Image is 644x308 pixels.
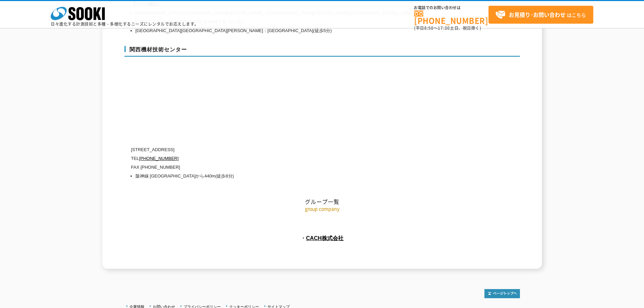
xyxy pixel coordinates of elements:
p: [STREET_ADDRESS] [131,145,456,154]
h2: グループ一覧 [124,131,520,205]
a: お見積り･お問い合わせはこちら [488,6,593,24]
h3: 関西機材技術センター [124,46,520,57]
a: CACH株式会社 [306,235,343,241]
span: 17:30 [438,25,450,31]
p: ・ [124,233,520,243]
span: お電話でのお問い合わせは [414,6,488,10]
span: (平日 ～ 土日、祝日除く) [414,25,481,31]
p: FAX [PHONE_NUMBER] [131,163,456,172]
span: 8:50 [424,25,434,31]
img: トップページへ [484,289,520,298]
a: [PHONE_NUMBER] [414,10,488,24]
p: TEL [131,154,456,163]
li: 阪神線 [GEOGRAPHIC_DATA]から440m(徒歩8分) [136,172,456,181]
p: 日々進化する計測技術と多種・多様化するニーズにレンタルでお応えします。 [51,22,199,26]
strong: お見積り･お問い合わせ [509,10,566,19]
p: group company [124,205,520,212]
span: はこちら [495,10,586,20]
a: [PHONE_NUMBER] [139,156,178,161]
